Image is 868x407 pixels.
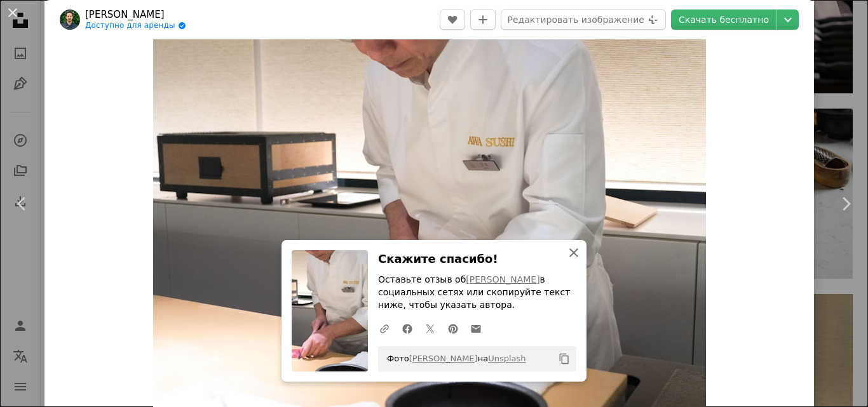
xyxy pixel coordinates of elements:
font: Фото [387,354,409,363]
a: Unsplash [488,354,526,363]
button: Копировать в буфер обмена [553,348,575,370]
a: [PERSON_NAME] [85,8,186,21]
a: Доступно для аренды [85,21,186,31]
a: Поделиться по электронной почте [465,316,487,341]
font: в социальных сетях или скопируйте текст ниже, чтобы указать автора. [378,274,570,310]
button: Добавить в коллекцию [470,10,496,30]
button: Увеличить изображение [153,39,706,407]
font: Доступно для аренды [85,21,175,30]
a: Поделиться на Facebook [396,316,419,341]
button: Нравиться [440,10,465,30]
button: Редактировать изображение [501,10,666,30]
font: Скажите спасибо! [378,252,498,265]
a: [PERSON_NAME] [466,274,539,284]
a: Поделиться в Твиттере [419,316,442,341]
button: Выберите размер загрузки [777,10,799,30]
a: Следующий [824,143,868,265]
img: Мужчина в форме повара режет кусок мяса. [153,39,706,407]
font: на [478,354,488,363]
img: Перейти к профилю Антонио Араужо [60,10,80,30]
font: Оставьте отзыв об [378,274,466,284]
font: Скачать бесплатно [679,15,769,25]
a: Скачать бесплатно [671,10,776,30]
font: [PERSON_NAME] [85,9,165,20]
a: [PERSON_NAME] [409,354,478,363]
font: Редактировать изображение [508,15,644,25]
a: Поделиться на Pinterest [442,316,465,341]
